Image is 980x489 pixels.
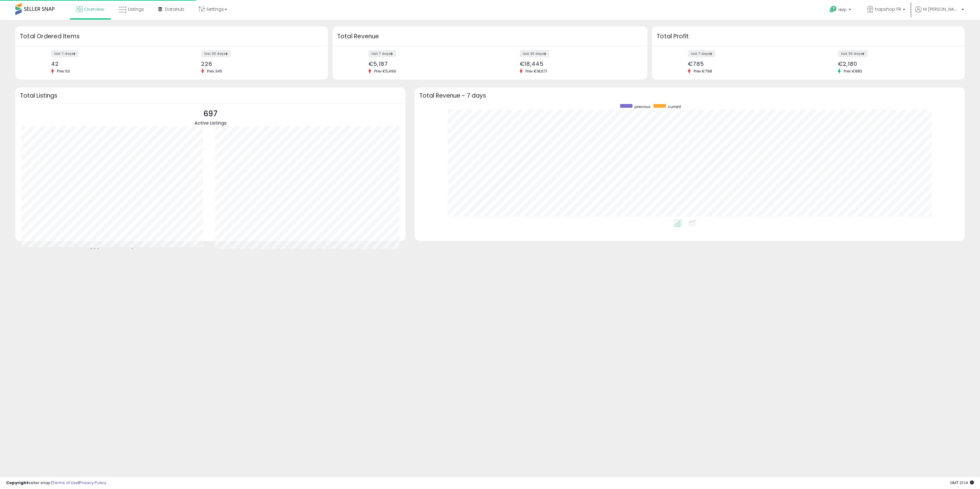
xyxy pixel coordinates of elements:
span: DataHub [165,6,184,12]
label: last 7 days [688,50,715,57]
span: Prev: €5,499 [371,69,399,74]
b: 696 [90,247,100,254]
label: last 30 days [201,50,231,57]
p: 697 [194,108,227,120]
h3: Total Listings [20,93,401,98]
span: Prev: €18,671 [522,69,550,74]
span: Hi [PERSON_NAME] [923,6,960,12]
span: Overview [84,6,104,12]
label: last 30 days [520,50,549,57]
h3: Total Profit [657,32,960,41]
a: Hi [PERSON_NAME] [915,6,964,20]
span: Active Listings [194,120,227,126]
a: Help [825,1,857,20]
span: hapshop FR [875,6,901,12]
div: €785 [688,61,804,67]
div: €2,180 [838,61,954,67]
label: last 7 days [51,50,79,57]
span: Listings [128,6,144,12]
b: 1 [132,247,133,254]
h3: Total Revenue - 7 days [419,93,960,98]
h3: Total Revenue [337,32,643,41]
span: Prev: 345 [204,69,225,74]
span: Prev: 63 [54,69,73,74]
span: previous [635,104,650,109]
i: Get Help [829,6,837,13]
div: €18,445 [520,61,637,67]
label: last 30 days [838,50,868,57]
div: 226 [201,61,317,67]
div: €5,187 [368,61,485,67]
span: current [668,104,681,109]
span: Help [839,7,847,12]
h3: Total Ordered Items [20,32,323,41]
span: Prev: €798 [691,69,715,74]
label: last 7 days [368,50,396,57]
div: 42 [51,61,167,67]
span: Prev: €883 [841,69,865,74]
